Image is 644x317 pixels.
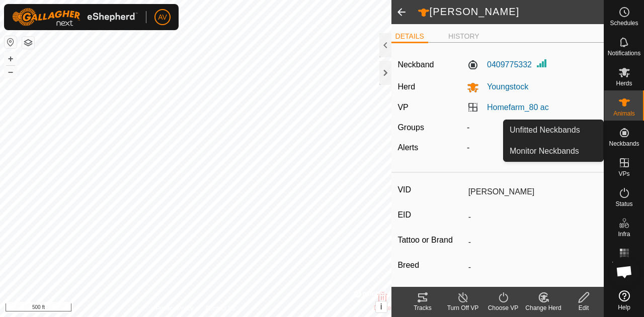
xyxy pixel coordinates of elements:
[205,304,235,313] a: Contact Us
[612,261,636,267] span: Heatmap
[397,183,464,196] label: VID
[397,259,464,272] label: Breed
[610,20,638,26] span: Schedules
[5,36,17,48] button: Reset Map
[618,231,630,237] span: Infra
[618,171,629,177] span: VPs
[463,122,601,134] div: -
[523,303,563,312] div: Change Herd
[563,303,604,312] div: Edit
[609,257,639,287] div: Open chat
[504,141,603,161] a: Monitor Neckbands
[443,303,483,312] div: Turn Off VP
[615,201,632,207] span: Status
[616,80,632,86] span: Herds
[613,111,635,117] span: Animals
[391,31,428,43] li: DETAILS
[463,142,601,154] div: -
[487,103,549,112] a: Homefarm_80 ac
[397,234,464,247] label: Tattoo or Brand
[5,66,17,78] button: –
[5,53,17,65] button: +
[618,304,630,310] span: Help
[479,82,528,91] span: Youngstock
[504,120,603,140] a: Unfitted Neckbands
[397,208,464,222] label: EID
[22,37,34,49] button: Map Layers
[608,50,640,56] span: Notifications
[483,303,523,312] div: Choose VP
[418,6,604,19] h2: [PERSON_NAME]
[403,303,443,312] div: Tracks
[609,141,639,147] span: Neckbands
[467,59,532,71] label: 0409775332
[158,12,167,23] span: AV
[156,304,194,313] a: Privacy Policy
[12,8,138,26] img: Gallagher Logo
[397,123,424,132] label: Groups
[376,301,387,312] button: i
[444,31,484,42] li: HISTORY
[397,284,464,297] label: Stock Class
[510,145,579,157] span: Monitor Neckbands
[536,57,548,69] img: Signal strength
[397,103,408,112] label: VP
[397,143,418,152] label: Alerts
[510,124,580,136] span: Unfitted Neckbands
[397,59,434,71] label: Neckband
[380,302,382,311] span: i
[604,286,644,314] a: Help
[397,82,415,91] label: Herd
